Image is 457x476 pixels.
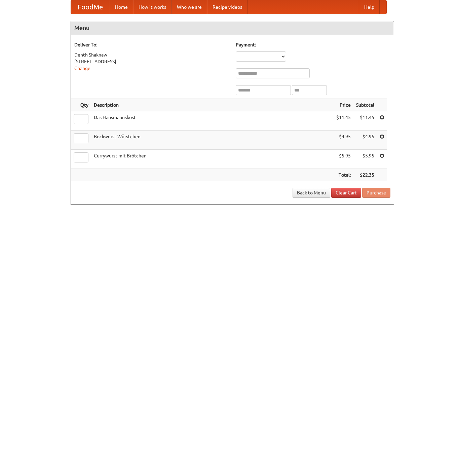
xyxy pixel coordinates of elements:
[334,99,353,111] th: Price
[293,188,330,198] a: Back to Menu
[71,99,91,111] th: Qty
[353,131,377,150] td: $4.95
[334,111,353,131] td: $11.45
[74,66,90,71] a: Change
[334,169,353,181] th: Total:
[353,99,377,111] th: Subtotal
[334,131,353,150] td: $4.95
[133,0,172,14] a: How it works
[74,58,229,65] div: [STREET_ADDRESS]
[359,0,380,14] a: Help
[74,51,229,58] div: Denth Shaknaw
[91,150,334,169] td: Currywurst mit Brötchen
[362,188,390,198] button: Purchase
[91,99,334,111] th: Description
[334,150,353,169] td: $5.95
[172,0,207,14] a: Who we are
[331,188,361,198] a: Clear Cart
[74,41,229,48] h5: Deliver To:
[71,0,110,14] a: FoodMe
[353,150,377,169] td: $5.95
[91,131,334,150] td: Bockwurst Würstchen
[236,41,390,48] h5: Payment:
[207,0,247,14] a: Recipe videos
[91,111,334,131] td: Das Hausmannskost
[353,111,377,131] td: $11.45
[353,169,377,181] th: $22.35
[71,21,394,35] h4: Menu
[110,0,133,14] a: Home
